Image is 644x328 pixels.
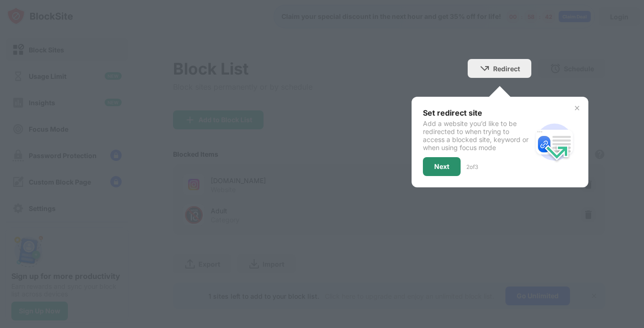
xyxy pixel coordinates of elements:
[466,163,478,170] div: 2 of 3
[423,119,532,151] div: Add a website you’d like to be redirected to when trying to access a blocked site, keyword or whe...
[434,163,449,170] div: Next
[423,108,532,118] div: Set redirect site
[573,104,581,112] img: x-button.svg
[532,119,577,165] img: redirect.svg
[493,65,520,73] div: Redirect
